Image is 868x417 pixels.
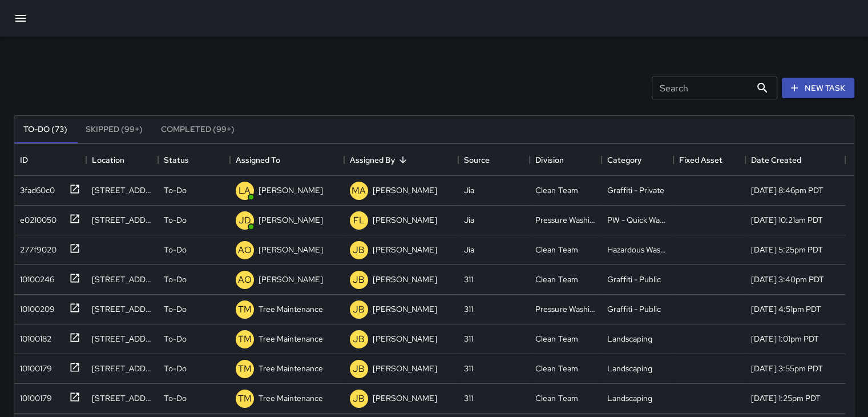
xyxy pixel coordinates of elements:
p: [PERSON_NAME] [373,363,437,374]
div: 311 [464,392,473,404]
div: 10100182 [15,328,51,344]
div: 4/19/2025, 1:25pm PDT [751,392,821,404]
div: Source [464,144,490,176]
p: [PERSON_NAME] [373,244,437,255]
div: 311 [464,303,473,315]
div: Fixed Asset [673,144,745,176]
p: [PERSON_NAME] [259,214,323,226]
div: 311 [464,333,473,344]
div: 207 Gough Street [92,274,152,285]
div: Clean Team [535,363,578,374]
div: Clean Team [535,392,578,404]
div: 4/25/2025, 1:01pm PDT [751,333,819,344]
p: FL [353,214,365,227]
div: ID [20,144,28,176]
div: 10100209 [15,299,55,315]
p: AO [238,273,252,287]
div: Pressure Washing [535,303,596,315]
div: Landscaping [607,363,652,374]
p: LA [239,184,251,198]
div: e0210050 [15,210,56,226]
p: [PERSON_NAME] [373,392,437,404]
p: JD [239,214,251,227]
p: [PERSON_NAME] [373,185,437,196]
div: 66 Grove Street [92,303,152,315]
div: 20 12th Street [92,333,152,344]
div: Clean Team [535,185,578,196]
div: Date Created [751,144,801,176]
div: Graffiti - Public [607,274,661,285]
p: To-Do [164,244,187,255]
div: 135 Van Ness Avenue [92,363,152,374]
p: To-Do [164,303,187,315]
div: 10100179 [15,388,52,404]
p: [PERSON_NAME] [259,185,323,196]
div: ID [14,144,86,176]
div: 4/19/2025, 3:55pm PDT [751,363,823,374]
p: TM [238,303,252,316]
p: TM [238,332,252,346]
div: 10100246 [15,269,54,285]
p: To-Do [164,363,187,374]
p: JB [353,243,365,257]
div: Landscaping [607,333,652,344]
div: Date Created [745,144,845,176]
div: Clean Team [535,333,578,344]
div: PW - Quick Wash [607,214,668,226]
p: Tree Maintenance [259,303,323,315]
div: 151 Hayes Street [92,185,152,196]
div: Assigned By [350,144,395,176]
div: 1515 Market Street [92,392,152,404]
div: Category [607,144,641,176]
div: 8/19/2025, 10:21am PDT [751,214,823,226]
div: 8/19/2025, 5:25pm PDT [751,244,823,255]
div: 311 [464,274,473,285]
button: Completed (99+) [152,116,244,143]
p: MA [352,184,366,198]
p: Tree Maintenance [259,363,323,374]
p: Tree Maintenance [259,333,323,344]
div: Assigned To [230,144,344,176]
div: Landscaping [607,392,652,404]
div: Clean Team [535,244,578,255]
div: 10100179 [15,358,52,374]
div: 3fad60c0 [15,180,55,196]
p: JB [353,392,365,406]
p: JB [353,273,365,287]
div: Category [601,144,673,176]
p: JB [353,303,365,316]
div: Location [92,144,124,176]
p: To-Do [164,392,187,404]
div: Location [86,144,158,176]
div: 6/15/2025, 4:51pm PDT [751,303,821,315]
p: To-Do [164,214,187,226]
div: Status [164,144,189,176]
div: Graffiti - Public [607,303,661,315]
p: JB [353,362,365,376]
div: Jia [464,244,474,255]
p: To-Do [164,333,187,344]
div: Fixed Asset [679,144,722,176]
p: [PERSON_NAME] [373,214,437,226]
div: Division [535,144,563,176]
div: 277f9020 [15,239,56,255]
div: 311 [464,363,473,374]
div: Source [458,144,530,176]
p: [PERSON_NAME] [373,333,437,344]
div: 8/19/2025, 3:40pm PDT [751,274,824,285]
div: Assigned To [236,144,280,176]
p: [PERSON_NAME] [373,274,437,285]
p: AO [238,243,252,257]
button: New Task [782,78,854,99]
div: Jia [464,214,474,226]
div: Jia [464,185,474,196]
p: [PERSON_NAME] [259,244,323,255]
p: [PERSON_NAME] [373,303,437,315]
p: To-Do [164,274,187,285]
div: Pressure Washing [535,214,596,226]
div: Hazardous Waste [607,244,668,255]
div: Clean Team [535,274,578,285]
button: To-Do (73) [14,116,76,143]
p: [PERSON_NAME] [259,274,323,285]
div: Graffiti - Private [607,185,664,196]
